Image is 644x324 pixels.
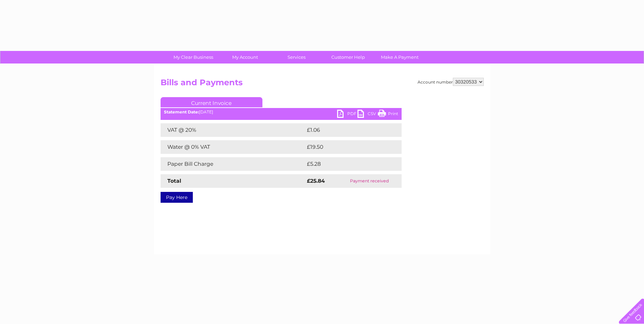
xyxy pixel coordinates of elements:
[161,123,305,137] td: VAT @ 20%
[372,51,428,64] a: Make A Payment
[217,51,273,64] a: My Account
[337,110,357,120] a: PDF
[305,140,387,154] td: £19.50
[164,109,199,114] b: Statement Date:
[357,110,378,120] a: CSV
[305,157,386,171] td: £5.28
[418,78,484,86] div: Account number
[167,178,181,184] strong: Total
[307,178,325,184] strong: £25.84
[161,192,193,203] a: Pay Here
[161,140,305,154] td: Water @ 0% VAT
[269,51,325,64] a: Services
[161,110,402,114] div: [DATE]
[161,78,484,91] h2: Bills and Payments
[337,174,401,188] td: Payment received
[305,123,385,137] td: £1.06
[165,51,221,64] a: My Clear Business
[378,110,398,120] a: Print
[161,97,262,107] a: Current Invoice
[161,157,305,171] td: Paper Bill Charge
[320,51,376,64] a: Customer Help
